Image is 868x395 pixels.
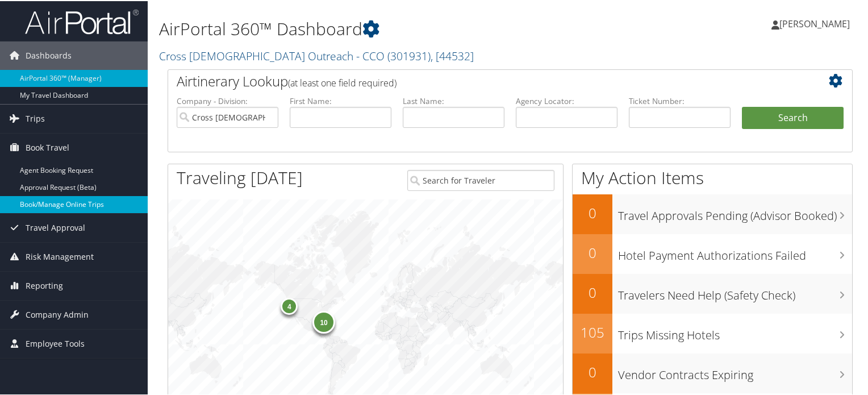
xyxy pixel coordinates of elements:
[26,271,63,299] span: Reporting
[618,281,852,302] h3: Travelers Need Help (Safety Check)
[177,70,787,90] h2: Airtinerary Lookup
[26,40,72,69] span: Dashboards
[573,193,852,233] a: 0Travel Approvals Pending (Advisor Booked)
[26,132,69,161] span: Book Travel
[742,106,844,128] button: Search
[573,202,612,222] h2: 0
[573,352,852,392] a: 0Vendor Contracts Expiring
[573,273,852,313] a: 0Travelers Need Help (Safety Check)
[431,47,474,63] span: , [ 44532 ]
[26,300,89,328] span: Company Admin
[573,361,612,381] h2: 0
[407,169,555,190] input: Search for Traveler
[618,201,852,223] h3: Travel Approvals Pending (Advisor Booked)
[159,16,627,40] h1: AirPortal 360™ Dashboard
[159,47,474,63] a: Cross [DEMOGRAPHIC_DATA] Outreach - CCO
[573,313,852,352] a: 105Trips Missing Hotels
[573,282,612,301] h2: 0
[516,94,617,106] label: Agency Locator:
[779,16,850,29] span: [PERSON_NAME]
[771,6,861,40] a: [PERSON_NAME]
[177,94,278,106] label: Company - Division:
[618,321,852,342] h3: Trips Missing Hotels
[573,233,852,273] a: 0Hotel Payment Authorizations Failed
[387,47,431,63] span: ( 301931 )
[26,103,45,132] span: Trips
[618,241,852,263] h3: Hotel Payment Authorizations Failed
[290,94,391,106] label: First Name:
[25,7,139,34] img: airportal-logo.png
[26,242,94,270] span: Risk Management
[281,297,298,314] div: 4
[312,309,335,332] div: 10
[618,360,852,382] h3: Vendor Contracts Expiring
[573,242,612,261] h2: 0
[177,165,303,189] h1: Traveling [DATE]
[26,329,85,357] span: Employee Tools
[573,165,852,189] h1: My Action Items
[573,322,612,341] h2: 105
[403,94,504,106] label: Last Name:
[26,213,85,241] span: Travel Approval
[288,76,397,88] span: (at least one field required)
[629,94,731,106] label: Ticket Number:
